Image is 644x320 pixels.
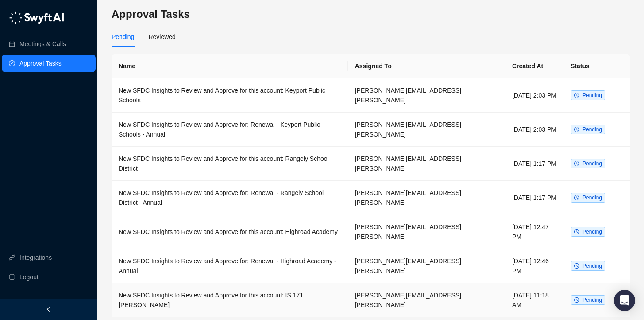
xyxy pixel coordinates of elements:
[112,7,630,21] h3: Approval Tasks
[112,54,348,78] th: Name
[574,161,579,166] span: clock-circle
[505,249,563,283] td: [DATE] 12:46 PM
[582,297,602,303] span: Pending
[348,113,505,147] td: [PERSON_NAME][EMAIL_ADDRESS][PERSON_NAME]
[505,283,563,317] td: [DATE] 11:18 AM
[348,78,505,113] td: [PERSON_NAME][EMAIL_ADDRESS][PERSON_NAME]
[582,195,602,201] span: Pending
[19,249,52,266] a: Integrations
[582,229,602,235] span: Pending
[574,127,579,132] span: clock-circle
[505,113,563,147] td: [DATE] 2:03 PM
[574,229,579,234] span: clock-circle
[563,54,630,78] th: Status
[348,147,505,181] td: [PERSON_NAME][EMAIL_ADDRESS][PERSON_NAME]
[112,215,348,249] td: New SFDC Insights to Review and Approve for this account: Highroad Academy
[112,113,348,147] td: New SFDC Insights to Review and Approve for: Renewal - Keyport Public Schools - Annual
[19,268,39,286] span: Logout
[505,54,563,78] th: Created At
[614,290,635,311] div: Open Intercom Messenger
[112,249,348,283] td: New SFDC Insights to Review and Approve for: Renewal - Highroad Academy - Annual
[574,263,579,269] span: clock-circle
[574,195,579,200] span: clock-circle
[112,283,348,317] td: New SFDC Insights to Review and Approve for this account: IS 171 [PERSON_NAME]
[348,181,505,215] td: [PERSON_NAME][EMAIL_ADDRESS][PERSON_NAME]
[148,32,175,42] div: Reviewed
[505,181,563,215] td: [DATE] 1:17 PM
[9,274,15,280] span: logout
[46,306,52,312] span: left
[112,181,348,215] td: New SFDC Insights to Review and Approve for: Renewal - Rangely School District - Annual
[112,78,348,113] td: New SFDC Insights to Review and Approve for this account: Keyport Public Schools
[505,215,563,249] td: [DATE] 12:47 PM
[112,32,134,42] div: Pending
[505,147,563,181] td: [DATE] 1:17 PM
[19,55,62,72] a: Approval Tasks
[348,249,505,283] td: [PERSON_NAME][EMAIL_ADDRESS][PERSON_NAME]
[582,160,602,167] span: Pending
[112,147,348,181] td: New SFDC Insights to Review and Approve for this account: Rangely School District
[574,93,579,98] span: clock-circle
[19,35,66,53] a: Meetings & Calls
[582,126,602,133] span: Pending
[582,92,602,98] span: Pending
[574,297,579,303] span: clock-circle
[505,78,563,113] td: [DATE] 2:03 PM
[9,11,64,24] img: logo-05li4sbe.png
[348,283,505,317] td: [PERSON_NAME][EMAIL_ADDRESS][PERSON_NAME]
[582,263,602,269] span: Pending
[348,215,505,249] td: [PERSON_NAME][EMAIL_ADDRESS][PERSON_NAME]
[348,54,505,78] th: Assigned To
